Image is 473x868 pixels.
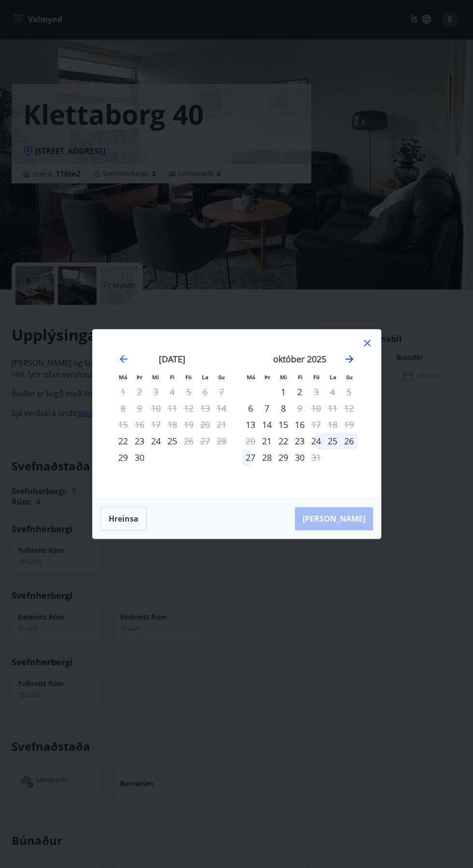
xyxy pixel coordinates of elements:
small: Fi [298,373,303,381]
small: Mi [152,373,159,381]
strong: [DATE] [159,353,185,365]
td: Choose fimmtudagur, 2. október 2025 as your check-in date. It’s available. [292,384,308,400]
td: Not available. fimmtudagur, 18. september 2025 [164,416,181,433]
td: Choose miðvikudagur, 22. október 2025 as your check-in date. It’s available. [275,433,292,449]
td: Choose miðvikudagur, 1. október 2025 as your check-in date. It’s available. [275,384,292,400]
small: Fö [313,373,320,381]
td: Not available. miðvikudagur, 10. september 2025 [148,400,164,416]
div: Move backward to switch to the previous month. [118,353,129,365]
div: Aðeins útritun í boði [292,400,308,416]
td: Choose miðvikudagur, 24. september 2025 as your check-in date. It’s available. [148,433,164,449]
div: 1 [275,384,292,400]
div: 27 [242,449,259,466]
td: Choose þriðjudagur, 7. október 2025 as your check-in date. It’s available. [259,400,275,416]
div: Aðeins útritun í boði [308,384,324,400]
td: Not available. laugardagur, 13. september 2025 [197,400,213,416]
td: Not available. mánudagur, 15. september 2025 [115,416,131,433]
small: Fö [185,373,192,381]
td: Not available. miðvikudagur, 3. september 2025 [148,384,164,400]
div: 24 [148,433,164,449]
td: Not available. laugardagur, 20. september 2025 [197,416,213,433]
div: 23 [131,433,148,449]
td: Choose miðvikudagur, 8. október 2025 as your check-in date. It’s available. [275,400,292,416]
td: Choose mánudagur, 6. október 2025 as your check-in date. It’s available. [242,400,259,416]
td: Choose þriðjudagur, 23. september 2025 as your check-in date. It’s available. [131,433,148,449]
div: Aðeins innritun í boði [242,416,259,433]
small: Mi [280,373,287,381]
td: Not available. föstudagur, 19. september 2025 [181,416,197,433]
td: Not available. laugardagur, 27. september 2025 [197,433,213,449]
td: Choose fimmtudagur, 30. október 2025 as your check-in date. It’s available. [292,449,308,466]
td: Choose mánudagur, 29. september 2025 as your check-in date. It’s available. [115,449,131,466]
div: 24 [308,433,324,449]
td: Choose þriðjudagur, 28. október 2025 as your check-in date. It’s available. [259,449,275,466]
td: Not available. fimmtudagur, 11. september 2025 [164,400,181,416]
div: 15 [275,416,292,433]
td: Choose sunnudagur, 26. október 2025 as your check-in date. It’s available. [341,433,357,449]
td: Not available. mánudagur, 1. september 2025 [115,384,131,400]
small: Su [218,373,225,381]
td: Not available. föstudagur, 31. október 2025 [308,449,324,466]
small: Má [119,373,127,381]
td: Not available. sunnudagur, 12. október 2025 [341,400,357,416]
div: 25 [164,433,181,449]
td: Not available. laugardagur, 18. október 2025 [324,416,341,433]
td: Not available. mánudagur, 8. september 2025 [115,400,131,416]
div: 25 [324,433,341,449]
div: 28 [259,449,275,466]
div: Aðeins innritun í boði [242,400,259,416]
td: Choose mánudagur, 27. október 2025 as your check-in date. It’s available. [242,449,259,466]
small: La [202,373,209,381]
button: Hreinsa [100,507,147,531]
td: Choose mánudagur, 22. september 2025 as your check-in date. It’s available. [115,433,131,449]
div: 14 [259,416,275,433]
td: Not available. föstudagur, 5. september 2025 [181,384,197,400]
small: Þr [137,373,142,381]
td: Not available. sunnudagur, 7. september 2025 [213,384,230,400]
td: Choose föstudagur, 24. október 2025 as your check-in date. It’s available. [308,433,324,449]
div: 30 [292,449,308,466]
td: Choose fimmtudagur, 25. september 2025 as your check-in date. It’s available. [164,433,181,449]
div: 23 [292,433,308,449]
div: Aðeins innritun í boði [115,449,131,466]
td: Not available. mánudagur, 20. október 2025 [242,433,259,449]
div: Aðeins útritun í boði [308,416,324,433]
td: Not available. föstudagur, 3. október 2025 [308,384,324,400]
div: 8 [275,400,292,416]
td: Not available. miðvikudagur, 17. september 2025 [148,416,164,433]
td: Choose laugardagur, 25. október 2025 as your check-in date. It’s available. [324,433,341,449]
td: Not available. sunnudagur, 5. október 2025 [341,384,357,400]
td: Not available. laugardagur, 6. september 2025 [197,384,213,400]
td: Choose miðvikudagur, 29. október 2025 as your check-in date. It’s available. [275,449,292,466]
div: 29 [275,449,292,466]
td: Not available. fimmtudagur, 9. október 2025 [292,400,308,416]
td: Not available. sunnudagur, 28. september 2025 [213,433,230,449]
td: Choose fimmtudagur, 23. október 2025 as your check-in date. It’s available. [292,433,308,449]
div: 7 [259,400,275,416]
td: Choose miðvikudagur, 15. október 2025 as your check-in date. It’s available. [275,416,292,433]
td: Choose þriðjudagur, 21. október 2025 as your check-in date. It’s available. [259,433,275,449]
small: Su [346,373,353,381]
div: 22 [275,433,292,449]
small: Þr [264,373,270,381]
td: Not available. sunnudagur, 14. september 2025 [213,400,230,416]
small: Fi [170,373,175,381]
td: Not available. sunnudagur, 19. október 2025 [341,416,357,433]
div: Move forward to switch to the next month. [344,353,355,365]
small: Má [247,373,255,381]
td: Choose mánudagur, 13. október 2025 as your check-in date. It’s available. [242,416,259,433]
div: 2 [292,384,308,400]
td: Not available. föstudagur, 17. október 2025 [308,416,324,433]
small: La [330,373,336,381]
td: Not available. laugardagur, 4. október 2025 [324,384,341,400]
div: 16 [292,416,308,433]
td: Not available. fimmtudagur, 4. september 2025 [164,384,181,400]
strong: október 2025 [273,353,326,365]
td: Not available. föstudagur, 12. september 2025 [181,400,197,416]
td: Not available. föstudagur, 10. október 2025 [308,400,324,416]
td: Not available. þriðjudagur, 2. september 2025 [131,384,148,400]
td: Not available. þriðjudagur, 9. september 2025 [131,400,148,416]
td: Not available. sunnudagur, 21. september 2025 [213,416,230,433]
div: Aðeins innritun í boði [259,433,275,449]
div: 26 [341,433,357,449]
